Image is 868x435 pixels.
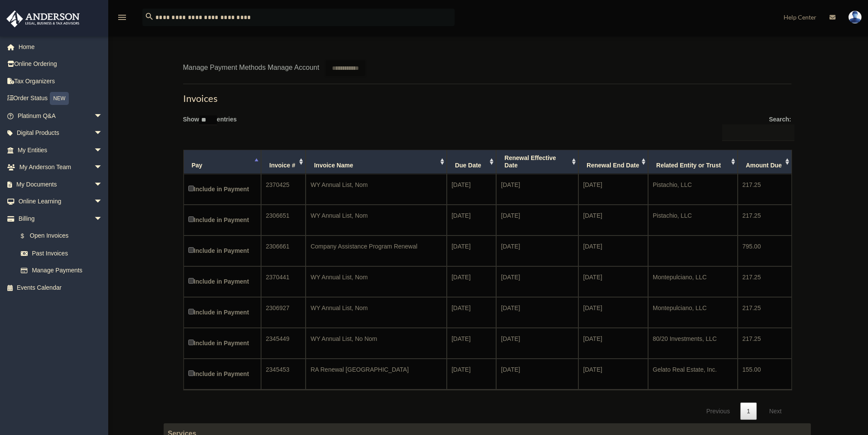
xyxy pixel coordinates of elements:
[738,297,792,328] td: 217.25
[740,402,757,420] a: 1
[12,227,107,245] a: $Open Invoices
[6,210,111,227] a: Billingarrow_drop_down
[447,205,496,235] td: [DATE]
[94,176,111,193] span: arrow_drop_down
[648,297,738,328] td: Montepulciano, LLC
[188,186,194,191] input: Include in Payment
[578,150,648,174] th: Renewal End Date: activate to sort column ascending
[261,297,306,328] td: 2306927
[188,368,257,380] label: Include in Payment
[6,193,116,210] a: Online Learningarrow_drop_down
[310,333,442,345] div: WY Annual List, No Nom
[738,205,792,235] td: 217.25
[700,402,736,420] a: Previous
[261,235,306,266] td: 2306661
[261,174,306,205] td: 2370425
[648,328,738,359] td: 80/20 Investments, LLC
[447,297,496,328] td: [DATE]
[648,359,738,389] td: Gelato Real Estate, Inc.
[496,205,578,235] td: [DATE]
[578,266,648,297] td: [DATE]
[648,150,738,174] th: Related Entity or Trust: activate to sort column ascending
[578,205,648,235] td: [DATE]
[6,124,116,142] a: Digital Productsarrow_drop_down
[183,114,237,134] label: Show entries
[447,150,496,174] th: Due Date: activate to sort column ascending
[188,278,194,284] input: Include in Payment
[738,235,792,266] td: 795.00
[738,150,792,174] th: Amount Due: activate to sort column ascending
[578,328,648,359] td: [DATE]
[447,235,496,266] td: [DATE]
[310,302,442,314] div: WY Annual List, Nom
[738,328,792,359] td: 217.25
[496,174,578,205] td: [DATE]
[310,271,442,283] div: WY Annual List, Nom
[648,174,738,205] td: Pistachio, LLC
[496,150,578,174] th: Renewal Effective Date: activate to sort column ascending
[310,209,442,222] div: WY Annual List, Nom
[738,359,792,389] td: 155.00
[50,92,69,105] div: NEW
[578,359,648,389] td: [DATE]
[94,159,111,177] span: arrow_drop_down
[496,359,578,389] td: [DATE]
[94,210,111,228] span: arrow_drop_down
[261,328,306,359] td: 2345449
[6,90,116,108] a: Order StatusNEW
[188,275,257,288] label: Include in Payment
[117,15,127,23] a: menu
[447,359,496,389] td: [DATE]
[188,340,194,345] input: Include in Payment
[849,11,862,23] img: User Pic
[738,266,792,297] td: 217.25
[188,309,194,314] input: Include in Payment
[6,279,116,296] a: Events Calendar
[261,150,306,174] th: Invoice #: activate to sort column ascending
[94,141,111,159] span: arrow_drop_down
[310,240,442,252] div: Company Assistance Program Renewal
[310,363,442,376] div: RA Renewal [GEOGRAPHIC_DATA]
[188,216,194,222] input: Include in Payment
[261,205,306,235] td: 2306651
[738,174,792,205] td: 217.25
[763,402,788,420] a: Next
[6,107,116,124] a: Platinum Q&Aarrow_drop_down
[184,150,261,174] th: Pay: activate to sort column descending
[94,124,111,142] span: arrow_drop_down
[6,38,116,56] a: Home
[188,370,194,376] input: Include in Payment
[6,176,116,193] a: My Documentsarrow_drop_down
[261,359,306,389] td: 2345453
[4,10,82,27] img: Anderson Advisors Platinum Portal
[6,159,116,176] a: My Anderson Teamarrow_drop_down
[188,245,257,257] label: Include in Payment
[188,306,257,318] label: Include in Payment
[145,12,154,21] i: search
[199,115,217,125] select: Showentries
[94,107,111,125] span: arrow_drop_down
[188,214,257,226] label: Include in Payment
[447,266,496,297] td: [DATE]
[722,124,794,141] input: Search:
[12,245,111,262] a: Past Invoices
[310,179,442,191] div: WY Annual List, Nom
[6,72,116,90] a: Tax Organizers
[268,64,319,71] a: Manage Account
[183,64,266,71] a: Manage Payment Methods
[496,297,578,328] td: [DATE]
[648,266,738,297] td: Montepulciano, LLC
[578,235,648,266] td: [DATE]
[578,174,648,205] td: [DATE]
[6,141,116,159] a: My Entitiesarrow_drop_down
[496,328,578,359] td: [DATE]
[183,84,791,105] h3: Invoices
[496,235,578,266] td: [DATE]
[6,56,116,73] a: Online Ordering
[447,328,496,359] td: [DATE]
[94,193,111,211] span: arrow_drop_down
[26,231,30,242] span: $
[188,247,194,253] input: Include in Payment
[496,266,578,297] td: [DATE]
[188,183,257,195] label: Include in Payment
